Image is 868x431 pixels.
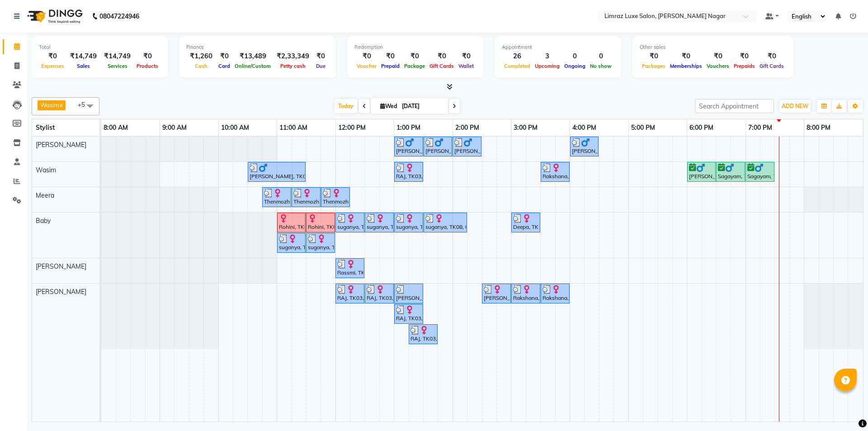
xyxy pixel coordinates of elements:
span: Services [105,63,130,69]
div: [PERSON_NAME], TK10, 01:30 PM-02:00 PM, Styling - [PERSON_NAME] Trim [425,138,451,155]
div: Thenmozhi, TK05, 11:45 AM-12:15 PM, Waxing - Chin (Flavoured ) [322,189,349,206]
span: Wasim [40,101,59,109]
div: ₹0 [39,51,66,62]
div: [PERSON_NAME], TK04, 10:30 AM-11:30 AM, Men's Combo [249,163,305,180]
a: 9:00 AM [160,121,189,134]
div: Rakshana, TK12, 03:30 PM-04:00 PM, Threading - Eyebrows [542,285,569,302]
div: suganya, TK08, 01:00 PM-01:30 PM, Waxing - Full Arms (Flavoured Women) [395,214,422,231]
span: Products [134,63,160,69]
div: ₹0 [379,51,402,62]
div: suganya, TK08, 11:00 AM-11:30 AM, Hair Texure - Root Touchup [278,234,305,251]
span: Meera [36,191,54,199]
div: ₹0 [134,51,160,62]
div: [PERSON_NAME], TK09, 04:00 PM-04:30 PM, Styling - Top (Men) [571,138,598,155]
div: ₹0 [731,51,757,62]
div: ₹0 [354,51,379,62]
a: 5:00 PM [629,121,657,134]
div: suganya, TK08, 01:30 PM-02:15 PM, Face Clean [425,214,466,231]
div: Rakshana, TK12, 03:30 PM-04:00 PM, Styling - Director (Women) [542,163,569,180]
span: Upcoming [533,63,562,69]
a: 8:00 PM [804,121,833,134]
span: ADD NEW [782,103,808,109]
div: Deepa, TK11, 03:00 PM-03:30 PM, Styling - Director (Women) [512,214,539,231]
span: Stylist [36,123,55,132]
span: Wed [378,103,399,109]
div: ₹0 [427,51,456,62]
div: RAJ, TK03, 01:00 PM-01:30 PM, Styling - Loreal H.W & Blow Dry [395,163,422,180]
div: RAJ, TK03, 01:15 PM-01:45 PM, Threading - Forehead [410,326,437,343]
span: Gift Cards [757,63,786,69]
span: Expenses [39,63,66,69]
div: 26 [502,51,533,62]
div: ₹0 [313,51,329,62]
div: RAJ, TK03, 01:00 PM-01:30 PM, Threading - Upper-Lip [395,305,422,322]
span: Petty cash [278,63,308,69]
button: ADD NEW [779,100,811,113]
span: [PERSON_NAME] [36,262,86,270]
span: Completed [502,63,533,69]
span: Prepaids [731,63,757,69]
span: Today [335,99,357,113]
b: 08047224946 [99,4,139,29]
a: 4:00 PM [570,121,599,134]
div: ₹0 [216,51,232,62]
a: 6:00 PM [687,121,716,134]
span: Prepaid [379,63,402,69]
a: 7:00 PM [746,121,774,134]
div: Thenmozhi, TK05, 10:45 AM-11:15 AM, Threading - Eyebrows [263,189,290,206]
div: 0 [562,51,588,62]
div: ₹0 [640,51,668,62]
div: Redemption [354,43,476,51]
div: RAJ, TK03, 12:00 PM-12:30 PM, Threading - Eyebrows [336,285,363,302]
span: Online/Custom [232,63,273,69]
div: ₹2,33,349 [273,51,313,62]
div: 3 [533,51,562,62]
span: Voucher [354,63,379,69]
span: Baby [36,217,51,225]
div: Rohini, TK01, 11:00 AM-11:30 AM, Facials - Cleanup [278,214,305,231]
div: Finance [186,43,329,51]
span: Packages [640,63,668,69]
span: Vouchers [704,63,731,69]
a: 3:00 PM [511,121,540,134]
span: Card [216,63,232,69]
a: 10:00 AM [219,121,251,134]
div: ₹14,749 [100,51,134,62]
div: ₹0 [757,51,786,62]
a: x [59,101,63,109]
a: 12:00 PM [336,121,368,134]
a: 2:00 PM [453,121,481,134]
span: Wasim [36,166,56,174]
a: 8:00 AM [101,121,130,134]
span: No show [588,63,614,69]
span: Memberships [668,63,704,69]
span: Ongoing [562,63,588,69]
div: RAJ, TK03, 12:30 PM-01:00 PM, Threading - Eyebrows [366,285,393,302]
div: [PERSON_NAME], TK10, 01:00 PM-01:30 PM, Styling - Top (Men) [395,138,422,155]
input: 2025-09-03 [399,99,444,113]
a: 1:00 PM [394,121,423,134]
span: Cash [193,63,210,69]
span: +5 [78,101,92,108]
img: logo [23,4,85,29]
div: ₹1,260 [186,51,216,62]
div: Rakshana, TK12, 03:00 PM-03:30 PM, Pedicure - Crystal Jelly Spa [512,285,539,302]
span: [PERSON_NAME] [36,288,86,296]
div: suganya, TK08, 12:00 PM-12:30 PM, Waxing - Under Arms (Flavoured Women) [336,214,363,231]
div: Appointment [502,43,614,51]
input: Search Appointment [695,99,774,113]
span: Wallet [456,63,476,69]
div: [PERSON_NAME], TK02, 06:00 PM-06:30 PM, Styling - Top (Men) [688,163,715,180]
div: [PERSON_NAME], TK10, 02:00 PM-02:30 PM, Detan - Face & Neck [453,138,481,155]
div: ₹0 [704,51,731,62]
div: suganya, TK08, 12:30 PM-01:00 PM, Styling - Loreal H.W & Blow Dry [366,214,393,231]
span: Gift Cards [427,63,456,69]
div: ₹0 [668,51,704,62]
div: 0 [588,51,614,62]
span: Sales [75,63,92,69]
div: Total [39,43,160,51]
div: Other sales [640,43,786,51]
div: Sagayam, TK02, 06:30 PM-07:00 PM, Styling - [PERSON_NAME] Trim [717,163,744,180]
div: [PERSON_NAME], TK06, 01:00 PM-01:30 PM, Threading - Eyebrows [395,285,422,302]
div: ₹13,489 [232,51,273,62]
